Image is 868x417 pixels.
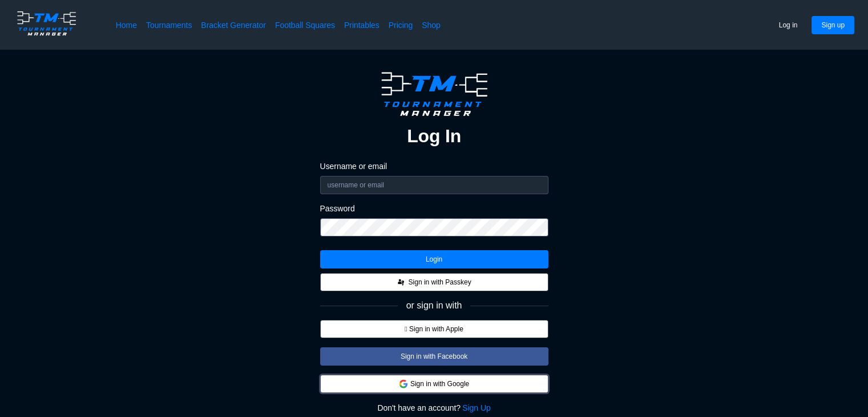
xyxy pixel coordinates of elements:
a: Bracket Generator [201,19,266,31]
img: FIDO_Passkey_mark_A_black.dc59a8f8c48711c442e90af6bb0a51e0.svg [397,278,406,287]
span: Don't have an account? [377,402,461,414]
input: username or email [320,176,548,194]
button: Log in [769,16,808,34]
span: or sign in with [406,300,462,311]
a: Tournaments [146,19,192,31]
button: Sign in with Passkey [320,273,548,291]
button: Sign up [812,16,854,34]
a: Pricing [389,19,413,31]
a: Printables [344,19,380,31]
a: Shop [422,19,441,31]
img: logo.ffa97a18e3bf2c7d.png [375,68,494,120]
a: Sign Up [462,402,490,414]
a: Home [116,19,137,31]
button: Sign in with Google [320,375,548,393]
h2: Log In [407,125,461,147]
button: Sign in with Facebook [320,347,548,366]
button: Login [320,250,548,268]
label: Username or email [320,161,548,171]
a: Football Squares [275,19,335,31]
button:  Sign in with Apple [320,320,548,338]
img: google.d7f092af888a54de79ed9c9303d689d7.svg [399,379,408,388]
img: logo.ffa97a18e3bf2c7d.png [14,9,79,38]
label: Password [320,203,548,214]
